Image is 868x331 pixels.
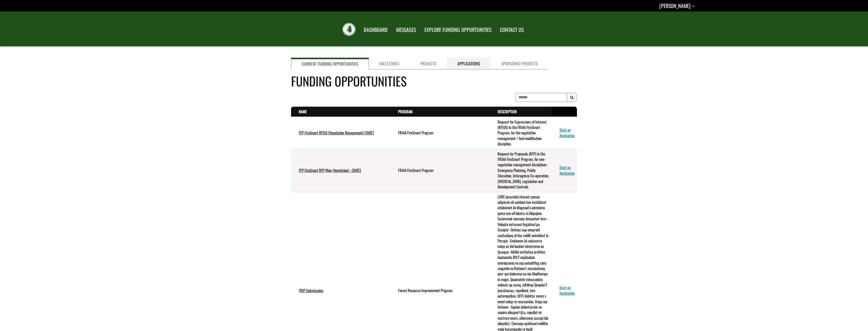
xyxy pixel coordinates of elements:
[410,58,447,69] a: Projects
[392,23,420,36] a: MESSAGES
[299,130,374,135] a: FFP-FireSmart RFEOI (Vegetation Management) [DATE]
[490,149,552,192] td: Request for Proposals (RFP) in the FRIAA FireSmart Program, for non-vegetation management discipl...
[559,127,575,138] a: Start an Application
[515,93,567,102] input: To search on partial text, use the asterisk (*) wildcard character.
[496,23,527,36] a: CONTACT US
[291,72,577,90] h4: Funding Opportunities
[559,285,575,296] a: Start an Application
[567,93,577,102] button: Search Results
[390,149,490,192] td: FRIAA FireSmart Program
[498,109,517,114] a: Description
[359,22,527,36] nav: Main Navigation
[360,23,392,36] a: DASHBOARD
[291,117,390,149] td: FFP-FireSmart RFEOI (Vegetation Management) July 2025
[447,58,491,69] a: Applications
[659,2,694,10] a: Kayleigh Marshall
[299,109,307,114] a: Name
[299,167,361,173] a: FFP-FireSmart RFP (Non-Vegetation) - [DATE]
[291,149,390,192] td: FFP-FireSmart RFP (Non-Vegetation) - July 2025
[343,23,355,36] img: FRIAA Submissions Portal
[559,164,575,176] a: Start an Application
[659,2,691,10] span: [PERSON_NAME]
[390,117,490,149] td: FRIAA FireSmart Program
[490,117,552,149] td: Request for Expressions of Interest (RFEOI) in the FRIAA FireSmart Program, for the vegetation ma...
[299,288,324,293] a: FRIP Submissions
[398,109,413,114] a: Program
[491,58,548,69] a: Sponsored Projects
[291,58,369,69] a: Current Funding Opportunities
[421,23,495,36] a: EXPLORE FUNDING OPPORTUNITIES
[369,58,410,69] a: Milestones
